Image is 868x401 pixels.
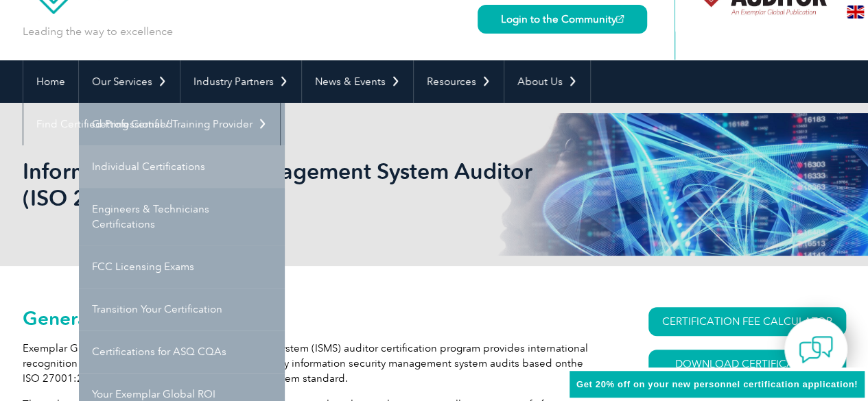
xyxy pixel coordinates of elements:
[180,60,301,103] a: Industry Partners
[79,330,285,373] a: Certifications for ASQ CQAs
[23,341,599,386] p: Exemplar Global’s Information Security Management System (ISMS) auditor certification program pro...
[79,145,285,188] a: Individual Certifications
[23,103,280,145] a: Find Certified Professional / Training Provider
[265,357,567,369] span: party information security management system audits based on
[648,307,846,336] a: CERTIFICATION FEE CALCULATOR
[478,5,647,34] a: Login to the Community
[23,307,599,329] h2: General Overview
[648,350,846,391] a: Download Certification Requirements
[79,60,180,103] a: Our Services
[576,379,858,389] span: Get 20% off on your new personnel certification application!
[847,5,864,19] img: en
[302,60,413,103] a: News & Events
[504,60,590,103] a: About Us
[79,288,285,330] a: Transition Your Certification
[79,188,285,245] a: Engineers & Technicians Certifications
[799,332,833,367] img: contact-chat.png
[79,245,285,288] a: FCC Licensing Exams
[23,60,78,103] a: Home
[616,15,624,23] img: open_square.png
[414,60,504,103] a: Resources
[23,24,173,39] p: Leading the way to excellence
[23,158,550,211] h1: Information Security Management System Auditor (ISO 27001)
